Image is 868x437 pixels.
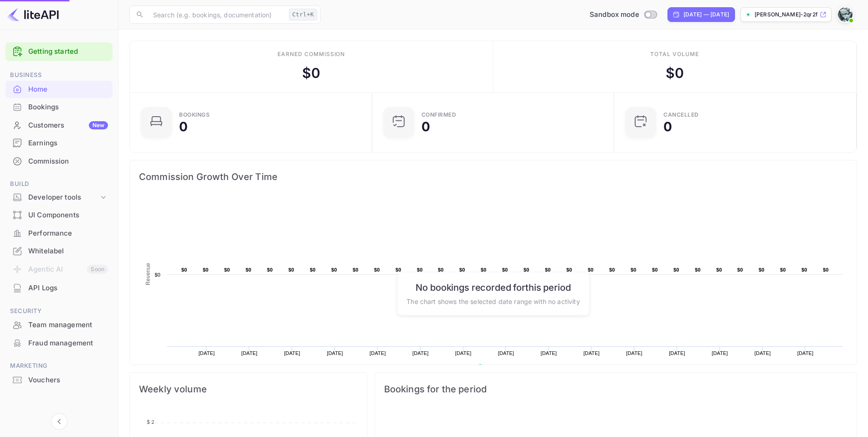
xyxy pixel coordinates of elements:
text: $0 [417,267,423,272]
text: $0 [695,267,701,272]
text: $0 [780,267,786,272]
tspan: $ 2 [147,419,154,425]
div: $ 0 [666,63,684,83]
span: Weekly volume [139,382,358,396]
text: $0 [652,267,658,272]
div: UI Components [5,206,113,224]
text: $0 [737,267,743,272]
text: $0 [181,267,187,272]
text: Revenue [486,364,509,370]
span: Security [5,306,113,316]
span: Bookings for the period [384,382,847,396]
p: The chart shows the selected date range with no activity [406,296,580,306]
div: Vouchers [28,375,108,386]
text: $0 [631,267,637,272]
text: [DATE] [669,350,685,356]
text: $0 [759,267,765,272]
a: Vouchers [5,371,113,388]
div: Ctrl+K [289,9,317,21]
div: 0 [663,120,672,133]
text: $0 [609,267,615,272]
a: Commission [5,153,113,170]
text: $0 [267,267,273,272]
div: Switch to Production mode [586,10,660,20]
text: [DATE] [626,350,642,356]
text: $0 [823,267,829,272]
text: $0 [566,267,572,272]
div: API Logs [28,283,108,293]
input: Search (e.g. bookings, documentation) [148,5,285,24]
span: Marketing [5,361,113,371]
div: Team management [28,320,108,330]
text: $0 [524,267,529,272]
span: Business [5,70,113,80]
p: [PERSON_NAME]-2qr2f.nuit... [755,10,818,19]
div: Developer tools [5,190,113,206]
a: Team management [5,316,113,333]
div: Home [5,81,113,98]
div: Click to change the date range period [668,7,735,22]
text: $0 [545,267,551,272]
div: Bookings [5,98,113,116]
div: Vouchers [5,371,113,389]
a: Earnings [5,134,113,151]
text: [DATE] [199,350,215,356]
text: [DATE] [541,350,557,356]
a: Home [5,81,113,98]
div: [DATE] — [DATE] [683,10,729,19]
div: Total volume [650,50,699,58]
button: Collapse navigation [51,413,67,430]
div: Performance [5,225,113,242]
text: [DATE] [455,350,472,356]
a: Fraud management [5,334,113,351]
a: Getting started [28,46,108,57]
a: CustomersNew [5,117,113,134]
div: Developer tools [28,192,99,203]
text: [DATE] [370,350,386,356]
text: $0 [716,267,722,272]
text: [DATE] [712,350,728,356]
text: [DATE] [241,350,258,356]
text: $0 [224,267,230,272]
img: LiteAPI logo [7,7,59,22]
div: Getting started [5,42,113,61]
div: New [89,121,108,129]
div: 0 [179,120,188,133]
div: API Logs [5,279,113,297]
div: Bookings [179,112,210,118]
div: Customers [28,120,108,131]
div: Whitelabel [28,246,108,257]
span: Build [5,179,113,189]
text: [DATE] [755,350,771,356]
text: $0 [288,267,294,272]
text: $0 [502,267,508,272]
div: CustomersNew [5,117,113,134]
text: [DATE] [327,350,343,356]
text: $0 [203,267,209,272]
span: Commission Growth Over Time [139,170,847,184]
text: $0 [353,267,359,272]
span: Sandbox mode [590,10,639,20]
img: Raoul Alobo [838,7,853,22]
div: Fraud management [28,338,108,349]
div: Commission [5,153,113,170]
div: UI Components [28,210,108,221]
div: Earned commission [277,50,345,58]
div: Whitelabel [5,242,113,260]
text: [DATE] [498,350,514,356]
div: Earnings [28,138,108,149]
div: Team management [5,316,113,334]
text: $0 [331,267,337,272]
div: Home [28,84,108,95]
text: Revenue [145,263,151,285]
div: Performance [28,228,108,239]
text: $0 [395,267,401,272]
a: Performance [5,225,113,242]
div: Earnings [5,134,113,152]
text: $0 [246,267,252,272]
a: UI Components [5,206,113,223]
text: $0 [154,272,160,278]
div: Confirmed [421,112,457,118]
text: $0 [588,267,594,272]
text: $0 [310,267,316,272]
